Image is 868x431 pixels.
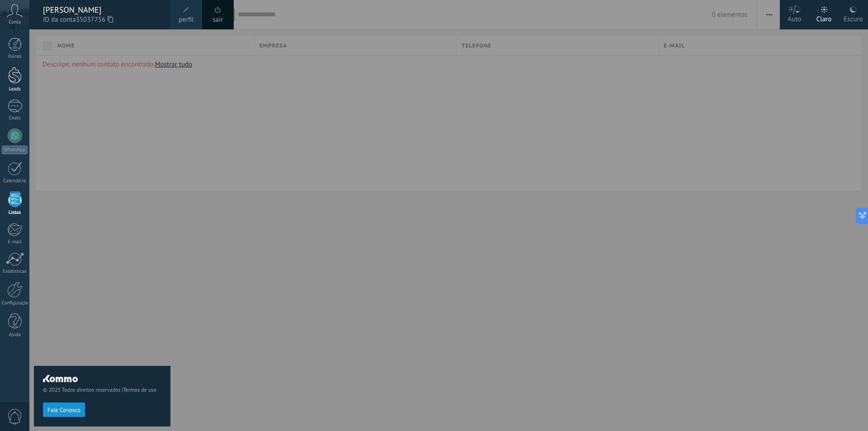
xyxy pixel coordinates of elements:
span: Conta [9,19,21,25]
div: WhatsApp [2,146,28,154]
span: Fale Conosco [47,407,80,413]
div: Chats [2,115,28,121]
div: Ajuda [2,332,28,338]
div: Escuro [844,6,863,29]
a: sair [213,15,223,25]
button: Fale Conosco [43,403,85,417]
div: Painel [2,54,28,60]
span: © 2025 Todos direitos reservados | [43,387,161,393]
a: Termos de uso [123,387,156,393]
div: Configurações [2,300,28,306]
span: ID da conta [43,15,161,25]
div: Listas [2,210,28,216]
a: Fale Conosco [43,406,85,413]
span: perfil [179,15,193,25]
div: Estatísticas [2,269,28,275]
div: [PERSON_NAME] [43,5,161,15]
div: E-mail [2,239,28,245]
span: 35037756 [76,15,113,25]
div: Leads [2,86,28,92]
div: Calendário [2,178,28,184]
div: Auto [788,6,802,29]
div: Claro [816,6,832,29]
